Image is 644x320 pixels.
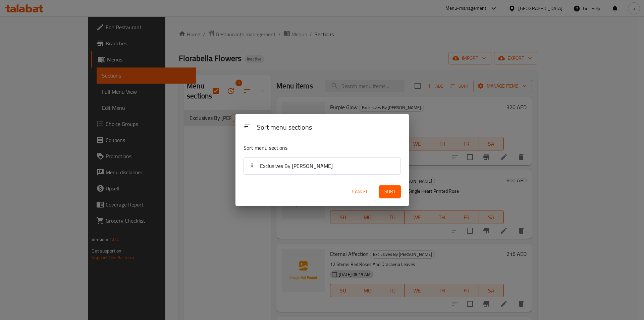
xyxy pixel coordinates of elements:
[260,161,333,171] span: Exclusives By [PERSON_NAME]
[352,187,368,196] span: Cancel
[379,185,401,198] button: Sort
[384,187,395,196] span: Sort
[244,144,368,152] p: Sort menu sections
[350,185,371,198] button: Cancel
[254,120,404,135] div: Sort menu sections
[244,158,400,174] div: Exclusives By [PERSON_NAME]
